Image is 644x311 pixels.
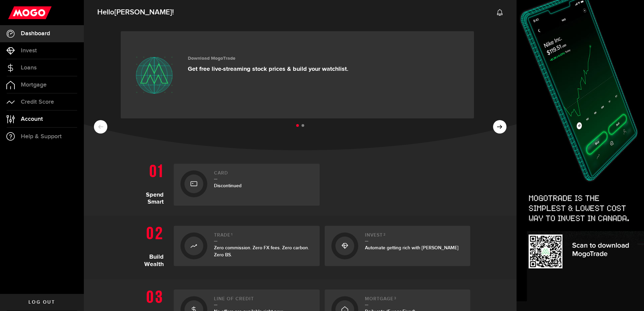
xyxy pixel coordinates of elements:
sup: 3 [394,296,396,300]
a: Invest2Automate getting rich with [PERSON_NAME] [325,226,471,266]
h1: Spend Smart [130,160,169,206]
span: Zero commission. Zero FX fees. Zero carbon. Zero BS. [214,245,309,258]
span: Automate getting rich with [PERSON_NAME] [365,245,459,251]
span: Invest [21,48,37,54]
span: Log out [29,300,55,305]
h2: Invest [365,232,464,242]
h2: Card [214,170,313,179]
a: CardDiscontinued [174,164,320,206]
span: Credit Score [21,99,54,105]
h1: Build Wealth [130,222,169,269]
span: Account [21,116,43,122]
h3: Download MogoTrade [188,56,348,61]
a: Trade1Zero commission. Zero FX fees. Zero carbon. Zero BS. [174,226,320,266]
span: Dashboard [21,31,50,37]
span: Loans [21,65,37,71]
h2: Trade [214,232,313,242]
p: Get free live-streaming stock prices & build your watchlist. [188,65,348,73]
span: [PERSON_NAME] [114,8,172,17]
sup: 2 [383,232,386,237]
span: Discontinued [214,183,241,189]
sup: 1 [231,232,233,237]
a: Download MogoTrade Get free live-streaming stock prices & build your watchlist. [121,31,474,118]
span: Hello ! [97,5,174,19]
h2: Mortgage [365,296,464,305]
span: Help & Support [21,134,62,140]
h2: Line of credit [214,296,313,305]
span: Mortgage [21,82,47,88]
